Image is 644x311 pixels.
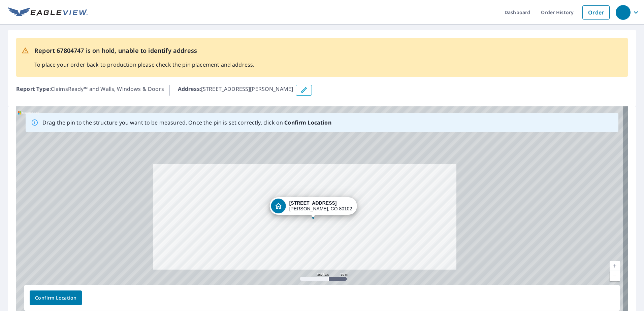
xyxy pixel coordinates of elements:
a: Current Level 17, Zoom In [610,261,620,271]
img: EV Logo [8,7,88,18]
strong: [STREET_ADDRESS] [289,200,337,206]
p: Drag the pin to the structure you want to be measured. Once the pin is set correctly, click on [42,118,331,127]
b: Address [178,85,200,93]
b: Report Type [16,85,50,93]
p: : ClaimsReady™ and Walls, Windows & Doors [16,85,164,96]
a: Order [582,5,610,20]
p: To place your order back to production please check the pin placement and address. [34,61,254,69]
div: Dropped pin, building 1, Residential property, 51325 E 56th Ave Bennett, CO 80102 [270,197,357,218]
div: [PERSON_NAME], CO 80102 [289,200,352,212]
b: Confirm Location [284,119,331,126]
p: : [STREET_ADDRESS][PERSON_NAME] [178,85,293,96]
p: Report 67804747 is on hold, unable to identify address [34,46,254,55]
span: Confirm Location [35,294,76,302]
a: Current Level 17, Zoom Out [610,271,620,281]
button: Confirm Location [30,290,82,305]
